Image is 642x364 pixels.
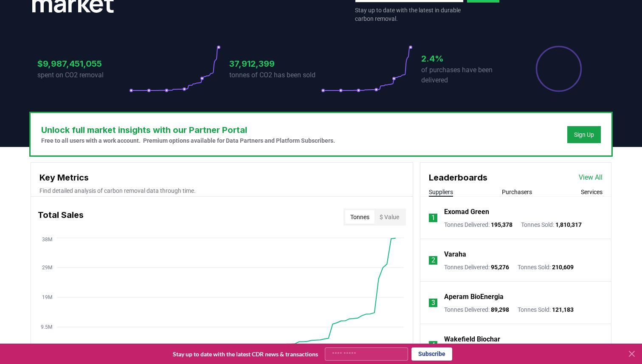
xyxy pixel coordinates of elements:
[42,237,52,243] tspan: 38M
[491,264,509,271] span: 95,276
[42,265,52,271] tspan: 29M
[431,298,435,308] p: 3
[229,70,321,80] p: tonnes of CO2 has been sold
[567,126,601,143] button: Sign Up
[444,263,509,271] p: Tonnes Delivered :
[518,263,574,271] p: Tonnes Sold :
[42,294,52,300] tspan: 19M
[444,292,504,302] a: Aperam BioEnergia
[429,171,487,184] h3: Leaderboards
[444,334,500,344] a: Wakefield Biochar
[502,188,532,196] button: Purchasers
[39,171,404,184] h3: Key Metrics
[421,52,513,65] h3: 2.4%
[444,207,489,217] a: Exomad Green
[431,255,435,265] p: 2
[579,172,603,183] a: View All
[374,210,404,224] button: $ Value
[431,213,435,223] p: 1
[355,6,464,23] p: Stay up to date with the latest in durable carbon removal.
[518,305,574,314] p: Tonnes Sold :
[521,220,582,229] p: Tonnes Sold :
[555,221,582,228] span: 1,810,317
[37,57,129,70] h3: $9,987,451,055
[41,324,52,330] tspan: 9.5M
[37,70,129,80] p: spent on CO2 removal
[574,130,594,139] a: Sign Up
[431,340,435,350] p: 4
[38,209,84,226] h3: Total Sales
[429,188,453,196] button: Suppliers
[41,136,335,145] p: Free to all users with a work account. Premium options available for Data Partners and Platform S...
[444,249,466,260] a: Varaha
[581,188,603,196] button: Services
[444,305,509,314] p: Tonnes Delivered :
[444,220,512,229] p: Tonnes Delivered :
[491,306,509,313] span: 89,298
[345,210,374,224] button: Tonnes
[39,186,404,195] p: Find detailed analysis of carbon removal data through time.
[491,221,512,228] span: 195,378
[229,57,321,70] h3: 37,912,399
[535,45,583,93] div: Percentage of sales delivered
[421,65,513,85] p: of purchases have been delivered
[41,124,335,136] h3: Unlock full market insights with our Partner Portal
[552,264,574,271] span: 210,609
[552,306,574,313] span: 121,183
